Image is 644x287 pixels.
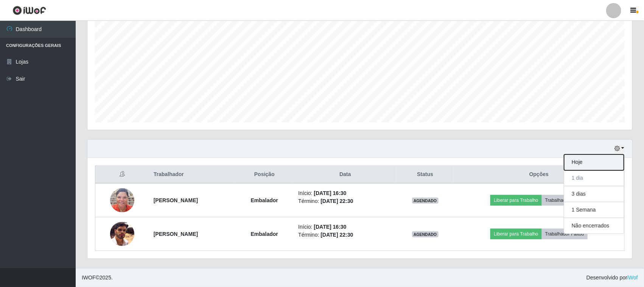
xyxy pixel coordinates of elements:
img: 1732392011322.jpeg [110,188,134,212]
span: IWOF [82,275,96,281]
button: Liberar para Trabalho [490,229,541,239]
button: Trabalhador Faltou [542,195,588,206]
time: [DATE] 16:30 [314,224,347,230]
li: Término: [298,231,392,239]
th: Trabalhador [149,166,235,184]
span: AGENDADO [412,231,439,237]
time: [DATE] 22:30 [320,232,353,238]
th: Opções [454,166,624,184]
strong: [PERSON_NAME] [154,197,198,203]
button: Liberar para Trabalho [490,195,541,206]
span: AGENDADO [412,198,439,204]
button: Não encerrados [564,218,624,234]
button: Hoje [564,154,624,170]
img: 1734717801679.jpeg [110,222,134,246]
button: 1 Semana [564,202,624,218]
span: Desenvolvido por [586,274,638,282]
th: Data [294,166,397,184]
strong: [PERSON_NAME] [154,231,198,237]
li: Término: [298,197,392,205]
th: Status [397,166,454,184]
img: CoreUI Logo [12,6,46,15]
time: [DATE] 22:30 [320,198,353,204]
strong: Embalador [251,197,278,203]
li: Início: [298,223,392,231]
time: [DATE] 16:30 [314,190,347,196]
th: Posição [235,166,294,184]
a: iWof [627,275,638,281]
button: 3 dias [564,186,624,202]
strong: Embalador [251,231,278,237]
li: Início: [298,189,392,197]
button: 1 dia [564,170,624,186]
button: Trabalhador Faltou [542,229,588,239]
span: © 2025 . [82,274,113,282]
